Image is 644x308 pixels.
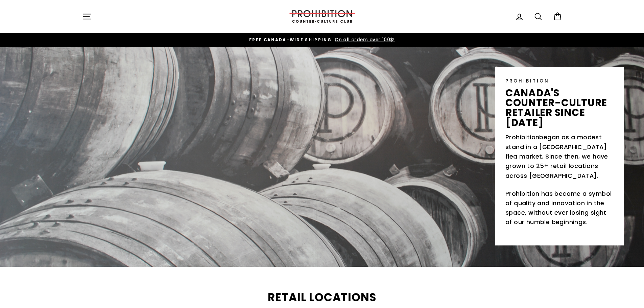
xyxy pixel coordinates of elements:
a: FREE CANADA-WIDE SHIPPING On all orders over 100$! [84,36,560,44]
p: PROHIBITION [505,77,614,85]
p: began as a modest stand in a [GEOGRAPHIC_DATA] flea market. Since then, we have grown to 25+ reta... [505,133,614,181]
p: Prohibition has become a symbol of quality and innovation in the space, without ever losing sight... [505,189,614,227]
span: FREE CANADA-WIDE SHIPPING [249,37,332,43]
p: canada's counter-culture retailer since [DATE] [505,88,614,127]
span: On all orders over 100$! [333,37,395,43]
img: PROHIBITION COUNTER-CULTURE CLUB [288,10,356,23]
h2: Retail Locations [82,292,562,303]
a: Prohibition [505,133,539,142]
